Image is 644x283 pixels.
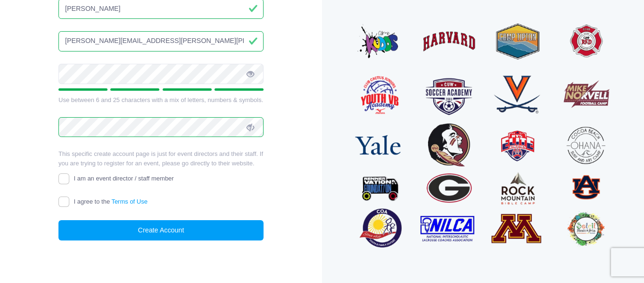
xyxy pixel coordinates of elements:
[58,31,264,51] input: Email
[74,198,148,205] span: I agree to the
[58,95,264,105] div: Use between 6 and 25 characters with a mix of letters, numbers & symbols.
[74,175,174,182] span: I am an event director / staff member
[58,220,264,240] button: Create Account
[58,149,264,168] p: This specific create account page is just for event directors and their staff. If you are trying ...
[58,197,69,207] input: I agree to theTerms of Use
[111,198,148,205] a: Terms of Use
[58,173,69,184] input: I am an event director / staff member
